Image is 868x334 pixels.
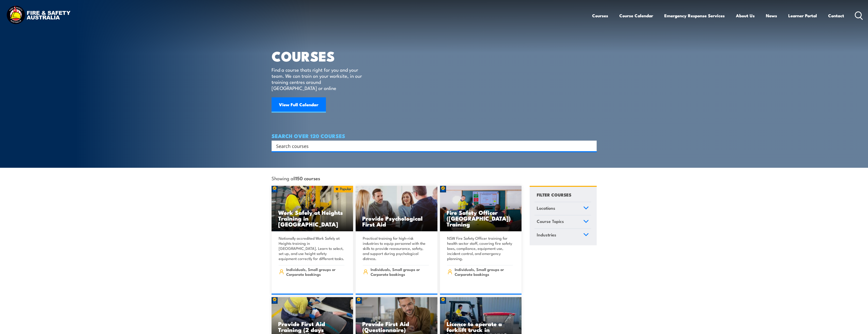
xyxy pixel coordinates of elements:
a: Industries [534,229,591,242]
span: Individuals, Small groups or Corporate bookings [286,267,344,277]
a: Courses [592,9,608,22]
input: Search input [276,142,586,150]
a: Course Calendar [619,9,653,22]
a: Learner Portal [788,9,817,22]
img: Mental Health First Aid Training Course from Fire & Safety Australia [356,186,437,232]
a: Work Safely at Heights Training in [GEOGRAPHIC_DATA] [272,186,353,232]
a: Course Topics [534,215,591,229]
span: Locations [537,205,555,211]
button: Search magnifier button [588,142,595,149]
span: Showing all [272,175,320,181]
p: NSW Fire Safety Officer training for health sector staff, covering fire safety laws, compliance, ... [447,236,513,261]
form: Search form [277,142,587,149]
a: Fire Safety Officer ([GEOGRAPHIC_DATA]) Training [440,186,522,232]
a: Provide Psychological First Aid [356,186,437,232]
h1: COURSES [272,50,369,62]
span: Individuals, Small groups or Corporate bookings [371,267,429,277]
p: Nationally accredited Work Safely at Heights training in [GEOGRAPHIC_DATA]. Learn to select, set ... [279,236,345,261]
p: Practical training for high-risk industries to equip personnel with the skills to provide reassur... [363,236,429,261]
h3: Fire Safety Officer ([GEOGRAPHIC_DATA]) Training [447,209,515,227]
strong: 150 courses [295,175,320,181]
h4: FILTER COURSES [537,191,571,198]
span: Individuals, Small groups or Corporate bookings [455,267,513,277]
a: About Us [736,9,755,22]
p: Find a course thats right for you and your team. We can train on your worksite, in our training c... [272,67,364,91]
h3: Work Safely at Heights Training in [GEOGRAPHIC_DATA] [278,209,347,227]
a: Locations [534,202,591,215]
h4: SEARCH OVER 120 COURSES [272,133,597,139]
a: View Full Calendar [272,97,326,113]
a: Contact [828,9,844,22]
a: Emergency Response Services [664,9,725,22]
img: Work Safely at Heights Training (1) [272,186,353,232]
a: News [766,9,777,22]
span: Industries [537,231,556,238]
img: Fire Safety Advisor [440,186,522,232]
h3: Provide Psychological First Aid [362,215,431,227]
span: Course Topics [537,218,564,225]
